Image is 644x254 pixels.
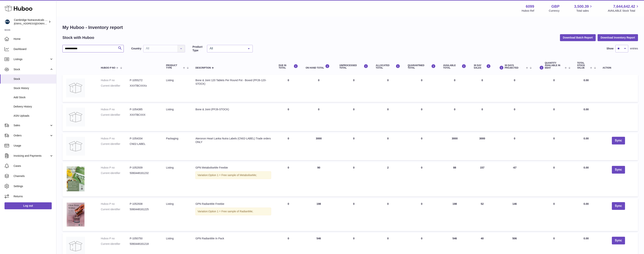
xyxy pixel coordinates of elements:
td: 0 [372,198,404,231]
div: Variation: [195,208,271,215]
td: 0 [336,162,372,197]
button: Download Batch Report [560,34,596,41]
span: Orders [14,134,49,137]
dt: Current identifier [101,242,130,246]
span: 0 [421,202,423,205]
span: Option 1 = Free sample of MetaboliseMe; [209,174,257,177]
span: Add Stock [14,96,53,99]
label: Show [607,47,614,50]
td: 0 [302,104,335,131]
div: Ateronon Heart Lanka Nutra Labels (CN02-LABEL) Trade orders ONLY [195,137,271,144]
span: Cases [14,164,53,168]
dt: Huboo P no [101,108,130,111]
button: Sync [612,137,625,144]
span: Dashboard [14,47,53,51]
span: Settings [14,184,53,188]
img: product image [66,166,85,192]
span: 0.00 [583,137,589,140]
span: Stock History [14,86,53,90]
td: 3000 [439,133,470,160]
h1: My Huboo - Inventory report [62,24,638,30]
span: 0 [421,108,423,111]
dd: P-1054385 [130,108,159,111]
dd: 5060448161232 [130,171,159,175]
div: QUARANTINED Total [408,64,436,69]
div: Action [603,67,634,69]
a: Log out [5,202,52,209]
div: ALLOCATED Total [376,64,400,69]
span: 0.00 [583,202,589,205]
td: 0 [495,133,535,160]
span: 0.00 [583,237,589,240]
td: 3000 [470,133,494,160]
td: -67 [495,162,535,197]
span: listing [166,108,174,111]
td: 52 [470,198,494,231]
td: 0 [336,198,372,231]
dd: XXXTBCXXX [130,113,159,117]
span: Product Type [166,64,182,69]
td: 0 [275,162,302,197]
td: 0 [439,75,470,102]
dt: Current identifier [101,171,130,175]
span: Home [14,37,53,41]
span: Huboo P no [101,67,115,69]
span: 0.00 [583,79,589,82]
span: listing [166,237,174,240]
dd: P-1052939 [130,166,159,169]
h2: Stock with Huboo [62,35,94,40]
div: UNPROCESSED Total [339,64,368,69]
span: 0.00 [583,166,589,169]
span: Stock [14,77,53,81]
dd: P-1054334 [130,137,159,140]
dd: P-1050750 [130,237,159,240]
td: 0 [302,75,335,102]
span: [EMAIL_ADDRESS][DOMAIN_NAME] [14,22,55,25]
img: product image [66,202,85,227]
td: 0 [535,198,573,231]
span: Channels [14,174,53,178]
span: 3,500.39 [574,4,589,9]
dd: 5060448161218 [130,242,159,246]
div: Bone & Joint (PF26-STOCK) [195,108,271,111]
span: listing [166,166,174,169]
label: Country [131,47,141,50]
button: Download Inventory Report [598,34,638,41]
span: 0 [421,137,423,140]
span: Description [195,67,211,69]
span: AVAILABLE Stock Total [608,9,639,13]
span: 0 [421,79,423,82]
td: 0 [372,104,404,131]
td: 157 [470,162,494,197]
span: 30 DAYS PROJECTED [505,64,525,69]
td: 0 [275,133,302,160]
td: 90 [302,162,335,197]
td: 0 [535,133,573,160]
dt: Huboo P no [101,137,130,140]
td: 146 [495,198,535,231]
td: 0 [470,75,494,102]
span: entries [630,47,638,50]
td: 0 [336,104,372,131]
img: product image [66,137,85,156]
dt: Current identifier [101,113,130,117]
span: All [209,47,245,50]
td: 0 [372,75,404,102]
img: product image [66,79,85,97]
label: Product Type [193,45,205,52]
dd: P-1055272 [130,79,159,82]
span: Option 1 = Free sample of RadiantMe; [209,210,253,213]
div: GPN RadiantMe In Pack [195,237,271,240]
td: 198 [439,198,470,231]
dt: Huboo P no [101,79,130,82]
td: 0 [495,75,535,102]
div: ON HAND Total [306,64,332,69]
dt: Huboo P no [101,202,130,206]
div: 30 DAY SALES [474,64,491,69]
span: listing [166,202,174,205]
span: listing [166,79,174,82]
div: GPN RadiantMe Freebie [195,202,271,206]
div: Variation: [195,171,271,179]
img: huboo@camnutra.com [5,19,10,25]
div: DUE IN TOTAL [279,64,298,69]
